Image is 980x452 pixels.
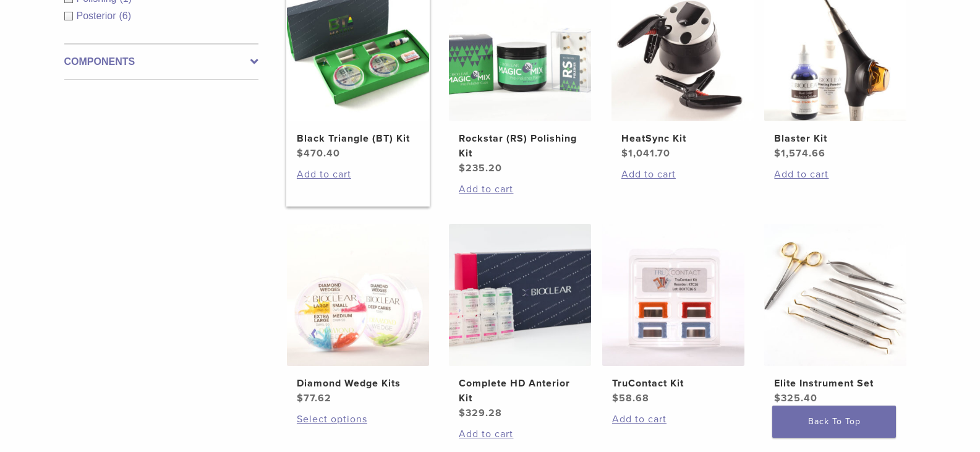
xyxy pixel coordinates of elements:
[774,392,817,404] bdi: 325.40
[621,147,670,160] bdi: 1,041.70
[612,392,649,404] bdi: 58.68
[297,412,419,427] a: Select options for “Diamond Wedge Kits”
[297,392,331,404] bdi: 77.62
[774,147,825,160] bdi: 1,574.66
[64,54,258,69] label: Components
[612,412,735,427] a: Add to cart: “TruContact Kit”
[297,147,304,160] span: $
[774,131,897,146] h2: Blaster Kit
[459,407,466,419] span: $
[297,167,419,182] a: Add to cart: “Black Triangle (BT) Kit”
[774,147,781,160] span: $
[459,131,581,161] h2: Rockstar (RS) Polishing Kit
[459,376,581,406] h2: Complete HD Anterior Kit
[459,407,502,419] bdi: 329.28
[287,224,429,366] img: Diamond Wedge Kits
[621,147,628,160] span: $
[612,376,735,391] h2: TruContact Kit
[459,162,466,174] span: $
[602,224,746,406] a: TruContact KitTruContact Kit $58.68
[297,131,419,146] h2: Black Triangle (BT) Kit
[459,162,502,174] bdi: 235.20
[772,406,896,438] a: Back To Top
[774,167,897,182] a: Add to cart: “Blaster Kit”
[621,131,744,146] h2: HeatSync Kit
[764,224,908,406] a: Elite Instrument SetElite Instrument Set $325.40
[602,224,744,366] img: TruContact Kit
[297,147,340,160] bdi: 470.40
[297,376,419,391] h2: Diamond Wedge Kits
[119,11,132,21] span: (6)
[774,392,781,404] span: $
[774,376,897,391] h2: Elite Instrument Set
[459,427,581,441] a: Add to cart: “Complete HD Anterior Kit”
[459,182,581,197] a: Add to cart: “Rockstar (RS) Polishing Kit”
[286,224,430,406] a: Diamond Wedge KitsDiamond Wedge Kits $77.62
[621,167,744,182] a: Add to cart: “HeatSync Kit”
[77,11,119,21] span: Posterior
[764,224,906,366] img: Elite Instrument Set
[612,392,619,404] span: $
[448,224,592,420] a: Complete HD Anterior KitComplete HD Anterior Kit $329.28
[449,224,591,366] img: Complete HD Anterior Kit
[297,392,304,404] span: $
